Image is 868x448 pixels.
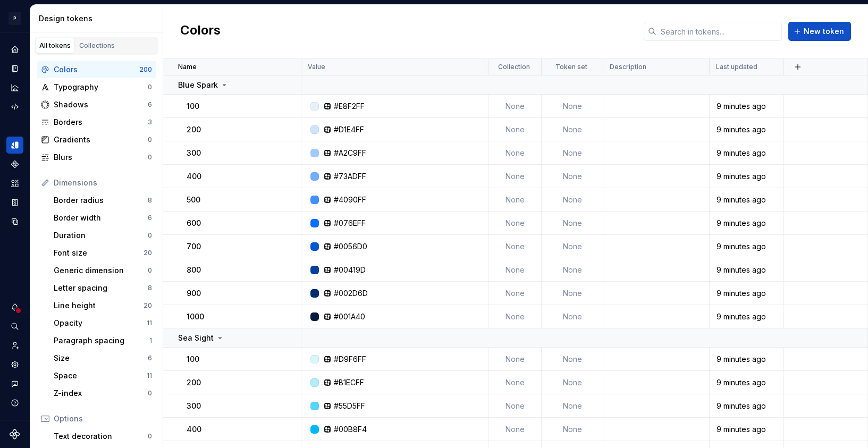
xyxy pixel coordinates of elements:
div: Documentation [6,60,23,77]
div: 20 [144,249,152,257]
div: All tokens [39,41,71,50]
div: 9 minutes ago [710,124,783,135]
div: Dimensions [54,177,152,188]
div: Opacity [54,318,147,328]
div: 9 minutes ago [710,311,783,322]
a: Border width6 [49,209,156,226]
a: Design tokens [6,137,23,154]
a: Colors200 [37,61,156,78]
div: #55D5FF [334,401,365,411]
div: #4090FF [334,195,366,205]
td: None [488,305,542,328]
p: 600 [187,218,201,229]
a: Font size20 [49,244,156,261]
td: None [542,258,603,282]
div: 6 [148,100,152,109]
td: None [542,418,603,441]
td: None [542,212,603,235]
p: 400 [187,171,201,182]
div: #73ADFF [334,171,366,182]
td: None [542,188,603,212]
span: New token [804,26,844,37]
p: 400 [187,424,201,435]
div: 6 [148,354,152,362]
td: None [488,95,542,118]
div: #B1ECFF [334,377,364,388]
div: Colors [54,64,139,75]
div: Blurs [54,152,148,163]
a: Assets [6,175,23,192]
button: Contact support [6,375,23,392]
a: Analytics [6,79,23,96]
p: 900 [187,288,201,299]
div: 9 minutes ago [710,288,783,299]
a: Storybook stories [6,194,23,211]
div: 9 minutes ago [710,354,783,365]
div: Home [6,41,23,58]
div: 9 minutes ago [710,241,783,252]
td: None [542,141,603,165]
p: 200 [187,377,201,388]
td: None [488,212,542,235]
div: Text decoration [54,431,148,442]
div: 8 [148,284,152,292]
a: Space11 [49,367,156,384]
a: Blurs0 [37,149,156,166]
div: 1 [149,336,152,345]
div: Size [54,353,148,364]
p: 800 [187,265,201,275]
p: Name [178,63,197,71]
td: None [488,418,542,441]
a: Z-index0 [49,385,156,402]
div: 9 minutes ago [710,195,783,205]
td: None [542,305,603,328]
p: Description [610,63,646,71]
div: Collections [79,41,115,50]
div: #002D6D [334,288,368,299]
div: 6 [148,214,152,222]
div: 9 minutes ago [710,171,783,182]
a: Data sources [6,213,23,230]
div: #D1E4FF [334,124,364,135]
div: Invite team [6,337,23,354]
a: Letter spacing8 [49,280,156,297]
td: None [542,371,603,394]
div: 9 minutes ago [710,377,783,388]
div: Border width [54,213,148,223]
div: Font size [54,248,144,258]
div: 0 [148,136,152,144]
td: None [542,348,603,371]
p: Last updated [716,63,757,71]
a: Components [6,156,23,173]
div: #D9F6FF [334,354,366,365]
div: Paragraph spacing [54,335,149,346]
div: 0 [148,389,152,398]
button: P [2,7,28,30]
td: None [488,235,542,258]
a: Duration0 [49,227,156,244]
svg: Supernova Logo [10,429,20,439]
td: None [488,348,542,371]
div: 9 minutes ago [710,148,783,158]
div: 9 minutes ago [710,424,783,435]
div: Options [54,413,152,424]
div: Z-index [54,388,148,399]
div: Duration [54,230,148,241]
td: None [542,95,603,118]
div: Typography [54,82,148,92]
p: 200 [187,124,201,135]
td: None [542,394,603,418]
a: Typography0 [37,79,156,96]
td: None [488,371,542,394]
a: Settings [6,356,23,373]
p: Collection [498,63,530,71]
td: None [488,258,542,282]
a: Code automation [6,98,23,115]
